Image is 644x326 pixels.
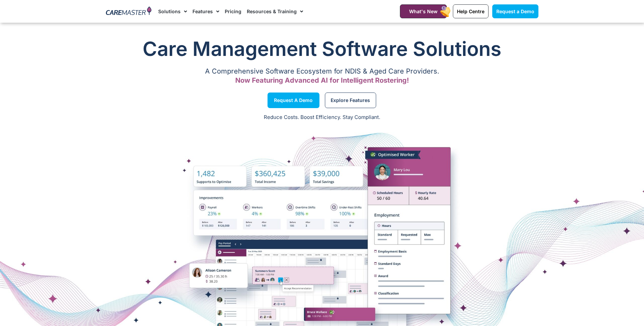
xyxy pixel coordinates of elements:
span: Explore Features [331,99,370,102]
p: Reduce Costs. Boost Efficiency. Stay Compliant. [4,114,640,121]
a: Explore Features [325,93,376,108]
a: What's New [400,4,447,18]
p: A Comprehensive Software Ecosystem for NDIS & Aged Care Providers. [106,69,538,74]
span: Request a Demo [496,8,534,14]
a: Help Centre [453,4,489,18]
span: Request a Demo [274,99,313,102]
h1: Care Management Software Solutions [106,35,538,62]
span: Help Centre [457,8,484,14]
a: Request a Demo [268,93,319,108]
span: Now Featuring Advanced AI for Intelligent Rostering! [235,76,409,84]
img: CareMaster Logo [106,6,152,17]
span: What's New [409,8,438,14]
a: Request a Demo [492,4,538,18]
